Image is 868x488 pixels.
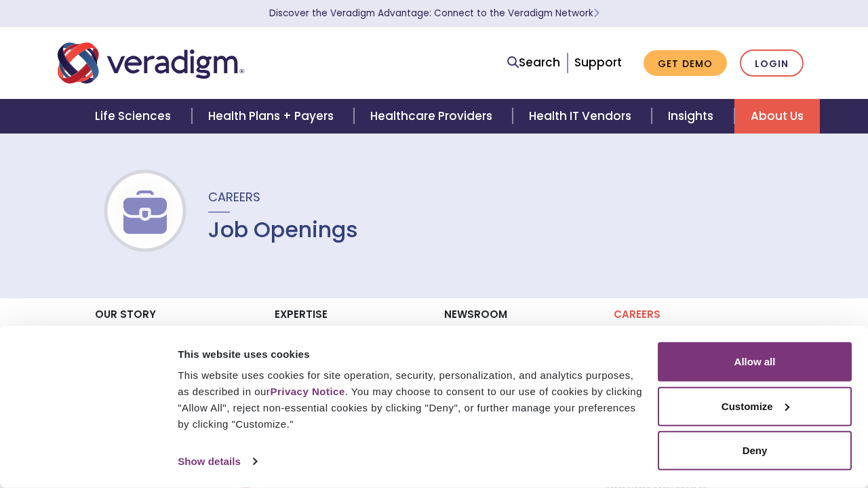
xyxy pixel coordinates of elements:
a: Support [574,54,622,70]
button: Allow all [658,342,852,382]
a: Healthcare Providers [354,99,513,134]
a: Life Sciences [79,99,191,134]
button: Deny [658,431,852,470]
img: Veradigm logo [58,41,244,85]
span: Careers [208,188,260,205]
a: Get Demo [644,50,727,77]
a: Health IT Vendors [513,99,652,134]
a: Search [507,54,560,72]
a: Login [740,49,804,77]
a: Health Plans + Payers [192,99,354,134]
a: Show details [178,451,256,472]
a: Insights [652,99,734,134]
button: Customize [658,386,852,426]
span: Learn More [593,7,599,20]
a: About Us [734,99,820,134]
div: This website uses cookies [178,346,642,362]
a: Discover the Veradigm Advantage: Connect to the Veradigm NetworkLearn More [269,7,599,20]
h1: Job Openings [208,217,358,243]
div: This website uses cookies for site operation, security, personalization, and analytics purposes, ... [178,367,642,432]
a: Privacy Notice [270,386,344,397]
